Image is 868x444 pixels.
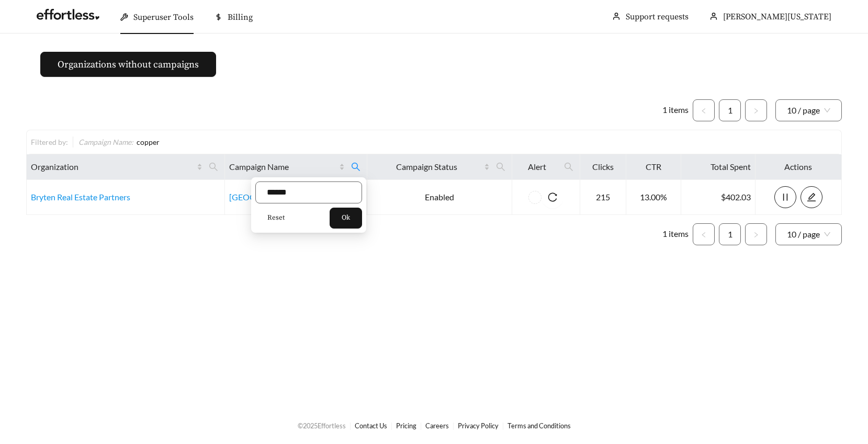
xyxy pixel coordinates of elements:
[580,180,626,215] td: 215
[40,52,216,77] button: Organizations without campaigns
[330,208,362,229] button: Ok
[31,136,73,147] div: Filtered by:
[753,108,759,114] span: right
[229,192,314,202] a: [GEOGRAPHIC_DATA]
[267,213,285,223] span: Reset
[787,100,830,121] span: 10 / page
[496,162,505,172] span: search
[508,422,571,430] a: Terms and Conditions
[745,223,767,245] li: Next Page
[355,422,387,430] a: Contact Us
[775,223,842,245] div: Page Size
[298,422,346,430] span: © 2025 Effortless
[693,223,715,245] button: left
[801,186,822,208] button: edit
[801,192,822,202] a: edit
[542,192,563,202] span: reload
[58,58,199,72] span: Organizations without campaigns
[753,232,759,238] span: right
[701,232,707,238] span: left
[209,162,218,172] span: search
[775,99,842,121] div: Page Size
[137,138,160,146] span: copper
[723,12,831,22] span: [PERSON_NAME][US_STATE]
[228,12,253,22] span: Billing
[662,223,689,245] li: 1 items
[756,154,842,180] th: Actions
[719,224,740,245] a: 1
[745,99,767,121] li: Next Page
[425,422,449,430] a: Careers
[458,422,499,430] a: Privacy Policy
[31,192,130,202] a: Bryten Real Estate Partners
[255,208,297,229] button: Reset
[542,186,563,208] button: reload
[560,158,578,175] span: search
[564,162,573,172] span: search
[775,192,796,202] span: pause
[371,161,482,173] span: Campaign Status
[229,161,337,173] span: Campaign Name
[31,161,195,173] span: Organization
[745,223,767,245] button: right
[774,186,796,208] button: pause
[351,162,360,172] span: search
[626,180,681,215] td: 13.00%
[342,213,350,223] span: Ok
[681,180,756,215] td: $402.03
[626,12,689,22] a: Support requests
[516,161,558,173] span: Alert
[347,158,365,175] span: search
[719,223,741,245] li: 1
[205,158,222,175] span: search
[701,108,707,114] span: left
[580,154,626,180] th: Clicks
[396,422,416,430] a: Pricing
[745,99,767,121] button: right
[801,192,822,202] span: edit
[492,158,510,175] span: search
[662,99,689,121] li: 1 items
[78,138,133,146] span: Campaign Name :
[693,99,715,121] button: left
[693,223,715,245] li: Previous Page
[719,99,741,121] li: 1
[626,154,681,180] th: CTR
[693,99,715,121] li: Previous Page
[787,224,830,245] span: 10 / page
[681,154,756,180] th: Total Spent
[133,12,194,22] span: Superuser Tools
[367,180,512,215] td: Enabled
[719,100,740,121] a: 1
